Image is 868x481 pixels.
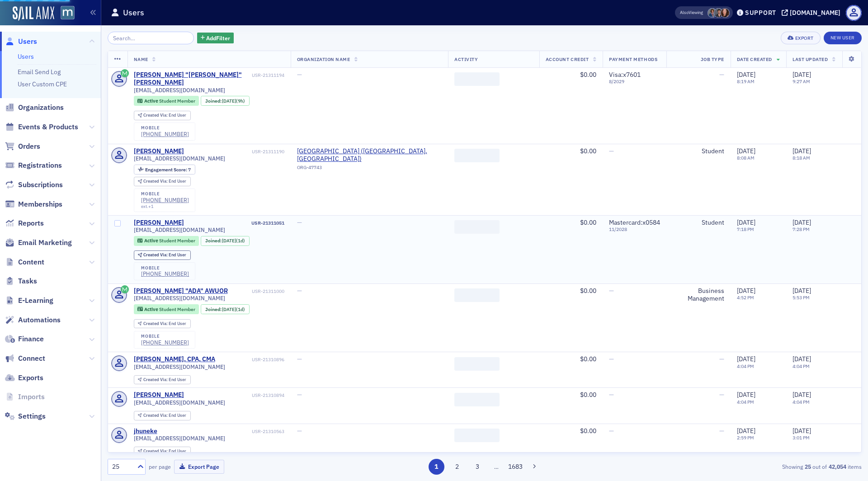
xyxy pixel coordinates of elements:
[185,149,284,155] div: USR-21311190
[793,226,810,232] time: 7:28 PM
[134,96,199,106] div: Active: Active: Student Member
[793,355,811,363] span: [DATE]
[141,197,189,203] a: [PHONE_NUMBER]
[609,427,614,435] span: —
[134,375,191,385] div: Created Via: End User
[18,160,62,170] span: Registrations
[137,98,195,104] a: Active Student Member
[143,412,169,418] span: Created Via :
[673,287,724,303] div: Business Management
[719,71,724,79] span: —
[134,250,191,260] div: Created Via: End User
[206,34,230,42] span: Add Filter
[18,373,43,383] span: Exports
[134,295,225,302] span: [EMAIL_ADDRESS][DOMAIN_NAME]
[793,391,811,399] span: [DATE]
[5,238,72,248] a: Email Marketing
[297,391,302,399] span: —
[141,125,189,131] div: mobile
[609,218,660,226] span: Mastercard : x0584
[5,122,78,132] a: Events & Products
[737,427,755,435] span: [DATE]
[793,287,811,295] span: [DATE]
[5,141,40,151] a: Orders
[737,294,754,301] time: 4:52 PM
[18,199,62,209] span: Memberships
[108,32,194,44] input: Search…
[18,80,67,88] a: User Custom CPE
[222,306,236,312] span: [DATE]
[18,37,37,47] span: Users
[737,155,755,161] time: 8:08 AM
[252,72,284,78] div: USR-21311194
[508,459,524,475] button: 1683
[134,319,191,329] div: Created Via: End User
[5,373,43,383] a: Exports
[737,226,754,232] time: 7:18 PM
[134,391,184,399] a: [PERSON_NAME]
[143,413,186,418] div: End User
[144,306,159,312] span: Active
[737,434,754,441] time: 2:59 PM
[141,334,189,339] div: mobile
[137,307,195,312] a: Active Student Member
[197,33,234,44] button: AddFilter
[18,238,72,248] span: Email Marketing
[680,9,689,15] div: Also
[5,37,37,47] a: Users
[737,147,755,155] span: [DATE]
[159,429,284,434] div: USR-21310563
[793,434,810,441] time: 3:01 PM
[143,377,169,382] span: Created Via :
[5,218,44,228] a: Reports
[159,237,195,244] span: Student Member
[134,87,225,94] span: [EMAIL_ADDRESS][DOMAIN_NAME]
[5,257,44,267] a: Content
[201,304,250,314] div: Joined: 2025-09-17 00:00:00
[737,218,755,226] span: [DATE]
[720,8,730,18] span: Natalie Antonakas
[112,462,132,472] div: 25
[824,32,862,44] a: New User
[782,9,844,16] button: [DOMAIN_NAME]
[793,78,810,85] time: 9:27 AM
[222,98,236,104] span: [DATE]
[222,237,236,244] span: [DATE]
[134,287,228,295] div: [PERSON_NAME] "ADA" AWUOR
[134,427,157,435] a: jhuneke
[134,355,215,363] a: [PERSON_NAME], CPA, CMA
[134,71,250,87] a: [PERSON_NAME] "[PERSON_NAME]" [PERSON_NAME]
[18,52,34,61] a: Users
[134,56,148,62] span: Name
[580,147,596,155] span: $0.00
[134,219,184,227] div: [PERSON_NAME]
[185,220,284,226] div: USR-21311051
[546,56,589,62] span: Account Credit
[141,339,189,346] a: [PHONE_NUMBER]
[134,304,199,314] div: Active: Active: Student Member
[609,79,660,85] span: 8 / 2029
[18,276,37,286] span: Tasks
[143,449,186,454] div: End User
[5,296,53,306] a: E-Learning
[18,334,44,344] span: Finance
[609,287,614,295] span: —
[793,56,828,62] span: Last Updated
[793,427,811,435] span: [DATE]
[609,71,641,79] span: Visa : x7601
[737,56,772,62] span: Date Created
[134,447,191,456] div: Created Via: End User
[145,166,188,173] span: Engagement Score :
[141,131,189,137] div: [PHONE_NUMBER]
[719,355,724,363] span: —
[141,270,189,277] div: [PHONE_NUMBER]
[134,236,199,246] div: Active: Active: Student Member
[297,147,442,163] a: [GEOGRAPHIC_DATA] ([GEOGRAPHIC_DATA], [GEOGRAPHIC_DATA])
[793,71,811,79] span: [DATE]
[609,355,614,363] span: —
[144,98,159,104] span: Active
[5,392,45,402] a: Imports
[18,296,53,306] span: E-Learning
